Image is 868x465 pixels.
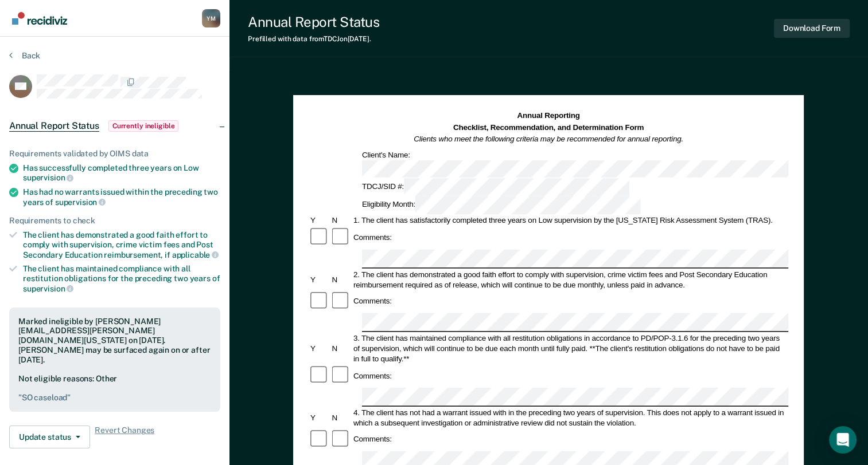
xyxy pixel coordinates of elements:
[108,120,179,132] span: Currently ineligible
[309,215,330,226] div: Y
[9,50,40,61] button: Back
[453,123,644,132] strong: Checklist, Recommendation, and Determination Form
[23,173,73,182] span: supervision
[55,198,106,207] span: supervision
[352,371,394,381] div: Comments:
[18,393,211,403] pre: " SO caseload "
[360,179,631,196] div: TDCJ/SID #:
[330,412,352,423] div: N
[23,163,220,183] div: Has successfully completed three years on Low
[352,434,394,444] div: Comments:
[202,9,220,27] button: Profile dropdown button
[9,149,220,159] div: Requirements validated by OIMS data
[330,343,352,353] div: N
[12,12,67,25] img: Recidiviz
[829,426,857,454] div: Open Intercom Messenger
[330,274,352,285] div: N
[9,120,99,132] span: Annual Report Status
[18,374,211,403] div: Not eligible reasons: Other
[309,412,330,423] div: Y
[309,274,330,285] div: Y
[352,333,788,364] div: 3. The client has maintained compliance with all restitution obligations in accordance to PD/POP-...
[774,19,850,38] button: Download Form
[172,250,219,259] span: applicable
[23,187,220,207] div: Has had no warrants issued within the preceding two years of
[95,425,154,448] span: Revert Changes
[23,284,73,293] span: supervision
[23,264,220,293] div: The client has maintained compliance with all restitution obligations for the preceding two years of
[517,112,580,120] strong: Annual Reporting
[352,269,788,290] div: 2. The client has demonstrated a good faith effort to comply with supervision, crime victim fees ...
[9,216,220,226] div: Requirements to check
[352,296,394,306] div: Comments:
[248,35,379,43] div: Prefilled with data from TDCJ on [DATE] .
[352,407,788,428] div: 4. The client has not had a warrant issued with in the preceding two years of supervision. This d...
[18,317,211,365] div: Marked ineligible by [PERSON_NAME][EMAIL_ADDRESS][PERSON_NAME][DOMAIN_NAME][US_STATE] on [DATE]. ...
[360,196,643,214] div: Eligibility Month:
[414,135,684,143] em: Clients who meet the following criteria may be recommended for annual reporting.
[9,425,90,448] button: Update status
[330,215,352,226] div: N
[23,230,220,259] div: The client has demonstrated a good faith effort to comply with supervision, crime victim fees and...
[352,232,394,243] div: Comments:
[248,14,379,30] div: Annual Report Status
[202,9,220,27] div: Y M
[309,343,330,353] div: Y
[352,215,788,226] div: 1. The client has satisfactorily completed three years on Low supervision by the [US_STATE] Risk ...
